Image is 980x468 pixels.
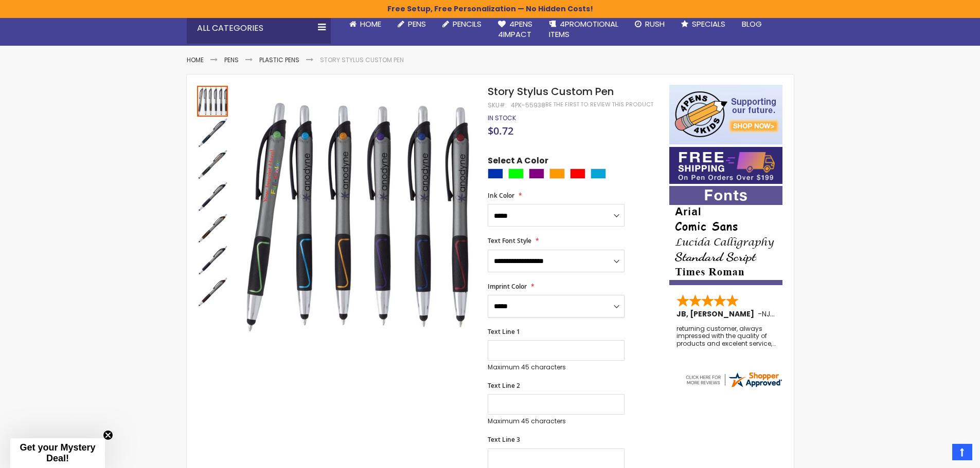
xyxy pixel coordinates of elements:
[488,114,516,122] div: Availability
[488,84,614,99] span: Story Stylus Custom Pen
[952,444,972,460] a: Top
[488,124,513,138] span: $0.72
[488,435,520,444] span: Text Line 3
[676,325,776,347] div: returning customer, always impressed with the quality of products and excelent service, will retu...
[742,18,762,29] span: Blog
[545,101,653,108] a: Be the first to review this product
[676,309,758,319] span: JB, [PERSON_NAME]
[197,117,229,148] div: Story Stylus Custom Pen
[490,13,541,46] a: 4Pens4impact
[197,149,228,180] img: Story Stylus Custom Pen
[734,13,770,35] a: Blog
[197,212,229,244] div: Story Stylus Custom Pen
[187,55,204,64] a: Home
[684,382,783,391] a: 4pens.com certificate URL
[197,276,228,308] div: Story Stylus Custom Pen
[673,13,734,35] a: Specials
[692,18,725,29] span: Specials
[360,18,381,29] span: Home
[488,114,516,122] span: In stock
[488,363,625,371] p: Maximum 45 characters
[488,155,548,169] span: Select A Color
[488,417,625,425] p: Maximum 45 characters
[488,169,503,179] div: Blue
[187,13,331,44] div: All Categories
[549,18,618,40] span: 4PROMOTIONAL ITEMS
[103,430,113,440] button: Close teaser
[197,277,228,308] img: Story Stylus Custom Pen
[239,100,474,334] img: Story Stylus Custom Pen
[197,180,229,212] div: Story Stylus Custom Pen
[488,282,527,291] span: Imprint Color
[762,309,775,319] span: NJ
[570,169,585,179] div: Red
[549,169,565,179] div: Orange
[197,245,228,276] img: Story Stylus Custom Pen
[488,236,531,245] span: Text Font Style
[669,186,782,285] img: font-personalization-examples
[10,438,105,468] div: Get your Mystery Deal!Close teaser
[341,13,389,35] a: Home
[197,148,229,180] div: Story Stylus Custom Pen
[627,13,673,35] a: Rush
[508,169,524,179] div: Lime Green
[434,13,490,35] a: Pencils
[320,56,404,64] li: Story Stylus Custom Pen
[224,55,239,64] a: Pens
[758,309,847,319] span: - ,
[511,101,545,109] div: 4pk-55938
[453,18,482,29] span: Pencils
[684,370,783,389] img: 4pens.com widget logo
[669,147,782,184] img: Free shipping on orders over $199
[488,191,514,200] span: Ink Color
[197,181,228,212] img: Story Stylus Custom Pen
[488,381,520,390] span: Text Line 2
[197,118,228,148] img: Story Stylus Custom Pen
[529,169,544,179] div: Purple
[591,169,606,179] div: Turquoise
[488,101,507,109] strong: SKU
[197,213,228,244] img: Story Stylus Custom Pen
[259,55,299,64] a: Plastic Pens
[197,244,229,276] div: Story Stylus Custom Pen
[645,18,665,29] span: Rush
[669,85,782,144] img: 4pens 4 kids
[498,18,532,40] span: 4Pens 4impact
[197,85,229,117] div: Story Stylus Custom Pen
[20,442,95,463] span: Get your Mystery Deal!
[488,327,520,336] span: Text Line 1
[408,18,426,29] span: Pens
[389,13,434,35] a: Pens
[541,13,627,46] a: 4PROMOTIONALITEMS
